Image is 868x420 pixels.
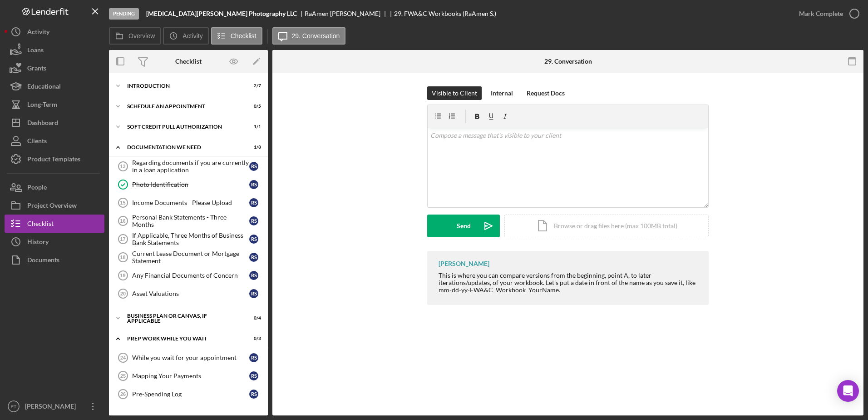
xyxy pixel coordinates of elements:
tspan: 17 [120,236,125,242]
div: While you wait for your appointment [132,354,249,361]
button: Checklist [211,27,262,45]
div: 29. Conversation [544,58,592,65]
div: Send [457,215,471,237]
div: R S [249,253,258,262]
a: Photo IdentificationRS [113,175,263,194]
button: Loans [5,41,104,59]
div: Grants [27,59,46,80]
div: Educational [27,77,61,98]
div: Regarding documents if you are currently in a loan application [132,159,249,174]
div: Pre-Spending Log [132,390,249,398]
div: Current Lease Document or Mortgage Statement [132,250,249,265]
button: Documents [5,251,104,269]
div: R S [249,235,258,244]
a: 15Income Documents - Please UploadRS [113,194,263,212]
div: Mark Complete [799,5,843,23]
tspan: 20 [120,291,126,296]
div: 29. FWA&C Workbooks (RaAmen S.) [394,10,496,17]
b: [MEDICAL_DATA][PERSON_NAME] Photography LLC [146,10,297,17]
div: Activity [27,23,49,43]
button: Request Docs [522,86,569,100]
label: 29. Conversation [292,32,340,40]
a: People [5,178,104,196]
div: [PERSON_NAME] [23,397,82,418]
tspan: 16 [120,218,125,224]
div: Schedule An Appointment [127,104,238,109]
div: Internal [491,86,513,100]
button: 29. Conversation [272,27,346,45]
div: If Applicable, Three Months of Business Bank Statements [132,232,249,246]
button: Activity [5,23,104,41]
div: Checklist [175,58,202,65]
div: 2 / 7 [245,83,261,89]
label: Overview [128,32,155,40]
tspan: 13 [120,164,125,169]
div: Documents [27,251,59,271]
button: Overview [109,27,161,45]
div: 0 / 4 [245,315,261,321]
div: RaAmen [PERSON_NAME] [305,10,388,17]
a: Product Templates [5,150,104,168]
tspan: 19 [120,273,125,278]
div: Project Overview [27,196,77,217]
button: Mark Complete [790,5,863,23]
a: 20Asset ValuationsRS [113,285,263,303]
div: [PERSON_NAME] [439,260,489,267]
button: Internal [486,86,518,100]
div: Clients [27,132,47,152]
button: Clients [5,132,104,150]
button: History [5,233,104,251]
a: 13Regarding documents if you are currently in a loan applicationRS [113,157,263,175]
div: Introduction [127,83,238,89]
div: R S [249,198,258,207]
button: Dashboard [5,114,104,132]
div: Any Financial Documents of Concern [132,272,249,279]
div: This is where you can compare versions from the beginning, point A, to later iterations/updates, ... [439,272,700,294]
div: History [27,233,49,253]
tspan: 24 [120,355,126,360]
div: 0 / 5 [245,104,261,109]
tspan: 15 [120,200,125,205]
div: Documentation We Need [127,145,238,150]
tspan: 26 [120,391,126,397]
div: Product Templates [27,150,80,170]
div: Personal Bank Statements - Three Months [132,214,249,228]
a: 18Current Lease Document or Mortgage StatementRS [113,248,263,266]
div: Prep Work While You Wait [127,336,238,341]
div: R S [249,216,258,225]
button: Grants [5,59,104,77]
a: Educational [5,77,104,95]
a: 17If Applicable, Three Months of Business Bank StatementsRS [113,230,263,248]
div: Pending [109,8,139,20]
div: Business Plan or Canvas, if applicable [127,313,238,324]
div: Photo Identification [132,181,249,188]
div: 0 / 3 [245,336,261,341]
a: Project Overview [5,196,104,215]
button: Checklist [5,215,104,233]
div: 1 / 8 [245,145,261,150]
label: Activity [182,32,202,40]
tspan: 18 [120,255,125,260]
a: Long-Term [5,95,104,114]
div: R S [249,289,258,298]
a: 25Mapping Your PaymentsRS [113,367,263,385]
div: Checklist [27,215,54,235]
div: Open Intercom Messenger [837,380,859,402]
div: Soft Credit Pull Authorization [127,124,238,130]
a: 16Personal Bank Statements - Three MonthsRS [113,212,263,230]
text: ET [11,404,16,409]
div: R S [249,271,258,280]
button: ET[PERSON_NAME] [5,397,104,415]
label: Checklist [231,32,256,40]
div: Mapping Your Payments [132,372,249,380]
div: R S [249,371,258,380]
div: Visible to Client [432,86,477,100]
div: R S [249,353,258,362]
